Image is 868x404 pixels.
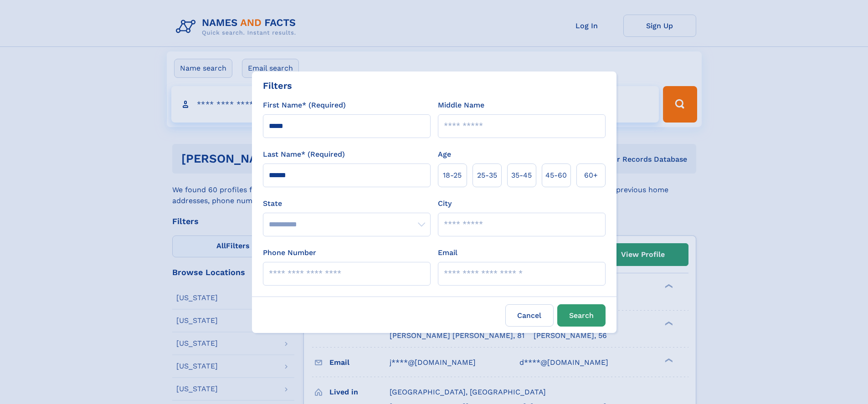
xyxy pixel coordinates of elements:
span: 45‑60 [545,170,567,181]
label: Last Name* (Required) [263,149,345,160]
label: Cancel [505,304,554,327]
span: 25‑35 [477,170,497,181]
label: Age [438,149,451,160]
span: 35‑45 [511,170,532,181]
button: Search [557,304,606,327]
div: Filters [263,79,292,92]
label: City [438,198,452,209]
span: 60+ [584,170,598,181]
label: Middle Name [438,100,484,111]
label: Email [438,247,457,258]
label: First Name* (Required) [263,100,346,111]
span: 18‑25 [443,170,462,181]
label: Phone Number [263,247,316,258]
label: State [263,198,431,209]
